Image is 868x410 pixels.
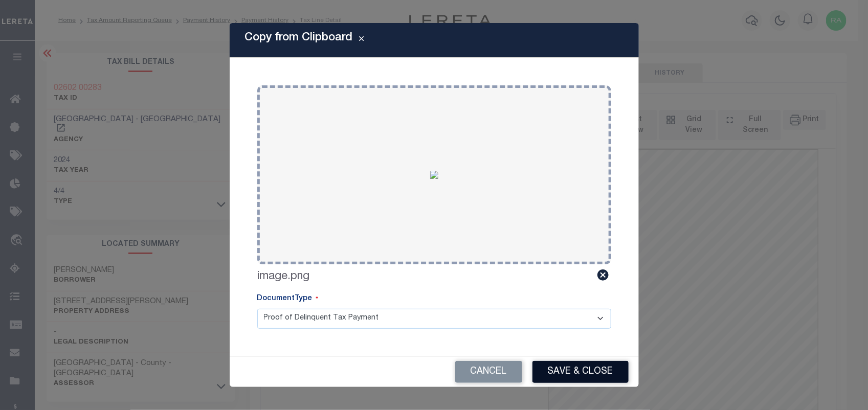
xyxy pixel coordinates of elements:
h5: Copy from Clipboard [245,31,353,44]
button: Close [353,34,371,47]
button: Save & Close [532,361,629,383]
label: DocumentType [257,293,319,305]
button: Cancel [455,361,522,383]
img: f50b9e93-715c-4b12-9e04-65258c5be5cd [430,171,438,179]
label: image.png [257,268,310,285]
